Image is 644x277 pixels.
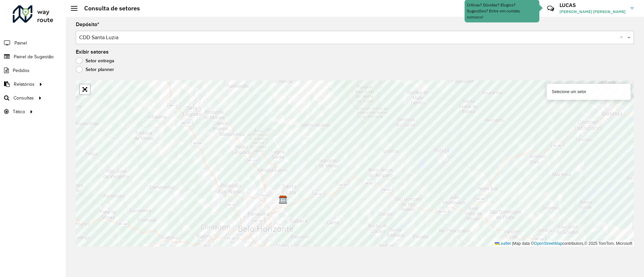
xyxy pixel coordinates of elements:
[620,33,626,42] span: Clear all
[13,108,25,115] span: Tático
[547,84,631,100] div: Selecione um setor
[76,57,114,64] label: Setor entrega
[80,84,90,94] a: Abrir mapa em tela cheia
[495,241,511,246] a: Leaflet
[76,66,114,73] label: Setor planner
[77,5,140,12] h2: Consulta de setores
[493,241,634,247] div: Map data © contributors,© 2025 TomTom, Microsoft
[559,2,626,8] h3: LUCAS
[76,20,99,28] label: Depósito
[13,94,34,101] span: Consultas
[13,67,30,74] span: Pedidos
[14,40,27,47] span: Painel
[534,241,562,246] a: OpenStreetMap
[76,48,109,56] label: Exibir setores
[559,9,626,15] span: [PERSON_NAME] [PERSON_NAME]
[14,81,35,88] span: Relatórios
[543,1,558,16] a: Contato Rápido
[14,53,54,60] span: Painel de Sugestão
[512,241,513,246] span: |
